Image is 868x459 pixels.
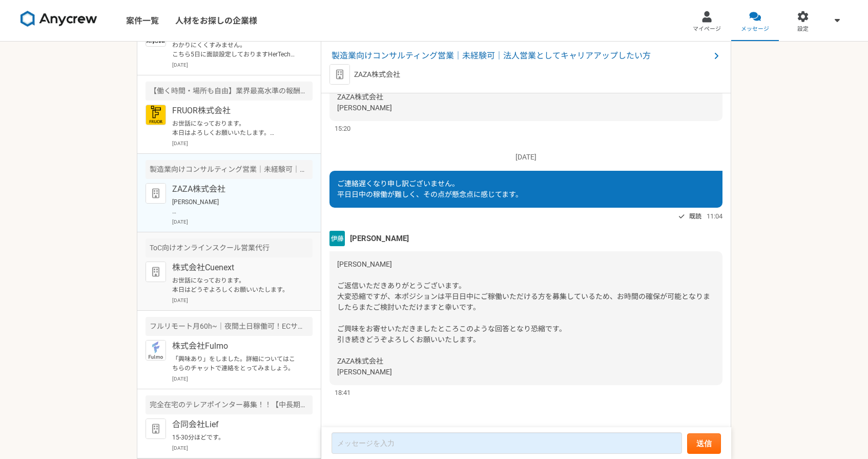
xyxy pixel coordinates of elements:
[146,183,166,204] img: default_org_logo-42cde973f59100197ec2c8e796e4974ac8490bb5b08a0eb061ff975e4574aa76.png
[20,11,97,27] img: 8DqYSo04kwAAAAASUVORK5CYII=
[172,433,299,442] p: 15-30分ほどです。
[172,41,299,59] p: わかりにくくすみません。 こちら5日に面談設定しておりますHerTech様となります。 ご確認よろしくお願いいたします。
[172,296,313,304] p: [DATE]
[741,25,769,33] span: メッセージ
[172,276,299,294] p: お世話になっております。 本日はどうぞよろしくお願いいたします。
[172,340,299,352] p: 株式会社Fulmo
[146,105,166,125] img: FRUOR%E3%83%AD%E3%82%B3%E3%82%99.png
[172,354,299,373] p: 「興味あり」をしました。詳細についてはこちらのチャットで連絡をとってみましょう。
[146,160,313,179] div: 製造業向けコンサルティング営業｜未経験可｜法人営業としてキャリアアップしたい方
[172,375,313,383] p: [DATE]
[337,179,523,198] span: ご連絡遅くなり申し訳ございません。 平日日中の稼働が難しく、その点が懸念点に感じてます。
[332,50,710,62] span: 製造業向けコンサルティング営業｜未経験可｜法人営業としてキャリアアップしたい方
[797,25,809,33] span: 設定
[335,388,350,397] span: 18:41
[146,340,166,361] img: icon_01.jpg
[172,61,313,69] p: [DATE]
[689,210,701,223] span: 既読
[172,119,299,137] p: お世話になっております。 本日はよろしくお願いいたします。 直前のご連絡で申し訳ございません。 URLを失念してしまった為、再度お送りいただいてもよろしいでしょうか。 お手数お掛けしますが、よろ...
[172,262,299,274] p: 株式会社Cuenext
[172,218,313,226] p: [DATE]
[337,260,710,376] span: [PERSON_NAME] ご返信いただきありがとうございます。 大変恐縮ですが、本ポジションは平日日中にご稼働いただける方を募集しているため、お時間の確保が可能となりましたらまたご検討いただけ...
[172,139,313,147] p: [DATE]
[354,69,400,80] p: ZAZA株式会社
[146,418,166,439] img: default_org_logo-42cde973f59100197ec2c8e796e4974ac8490bb5b08a0eb061ff975e4574aa76.png
[329,231,345,246] img: unnamed.png
[172,105,299,117] p: FRUOR株式会社
[146,395,313,414] div: 完全在宅のテレアポインター募集！！【中長期案件】
[146,262,166,282] img: default_org_logo-42cde973f59100197ec2c8e796e4974ac8490bb5b08a0eb061ff975e4574aa76.png
[146,317,313,336] div: フルリモート月60h~｜夜間土日稼働可！ECサイト運営の事務
[329,64,350,85] img: default_org_logo-42cde973f59100197ec2c8e796e4974ac8490bb5b08a0eb061ff975e4574aa76.png
[172,444,313,452] p: [DATE]
[172,183,299,195] p: ZAZA株式会社
[172,418,299,431] p: 合同会社Lief
[335,124,350,133] span: 15:20
[337,7,702,112] span: もし懸念事項や不安に感じられていることなどございましたら、 事前にお答えいたしますのでお気軽に御相談くださいませ。 誠に勝手ではございますが、8/2までにご連絡・ご対応いただけない場合はご辞退と...
[693,25,721,33] span: マイページ
[146,238,313,257] div: ToC向けオンラインスクール営業代行
[687,433,721,454] button: 送信
[707,211,722,221] span: 11:04
[350,233,409,244] span: [PERSON_NAME]
[329,152,722,163] p: [DATE]
[146,82,313,101] div: 【働く時間・場所も自由】業界最高水準の報酬率を誇るキャリアアドバイザーを募集！
[172,197,299,216] p: [PERSON_NAME] ご返信いただきありがとうございます。 大変恐縮ですが、本ポジションは平日日中にご稼働いただける方を募集しているため、お時間の確保が可能となりましたらまたご検討いただけ...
